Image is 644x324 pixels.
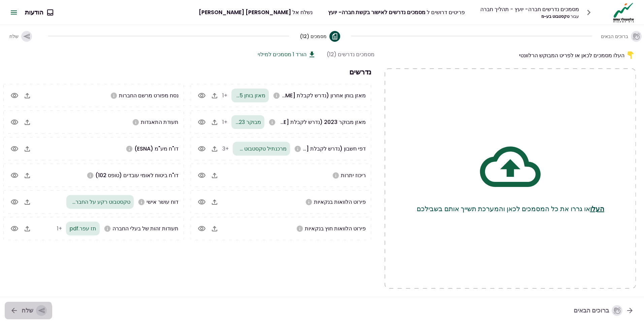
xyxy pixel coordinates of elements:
svg: אנא העלו דפי חשבון ל3 חודשים האחרונים לכל החשבונות בנק [294,145,301,153]
svg: אנא הורידו את הטופס מלמעלה. יש למלא ולהחזיר חתום על ידי הבעלים [138,198,145,206]
svg: במידה ונערכת הנהלת חשבונות כפולה בלבד [273,92,280,99]
div: טקסטבוט בע~מ [480,13,579,20]
div: ברוכים הבאים [574,305,622,316]
p: או גררו את כל המסמכים לכאן והמערכת תשייך אותם בשבילכם [417,204,604,214]
span: מסמכים נדרשים לאישור בקשת חברה- יועץ [328,8,425,16]
span: תז עפר.pdf [69,225,96,232]
span: דו"ח מע"מ (ESNA) [134,145,179,153]
span: דו"ח ביטוח לאומי עובדים (טופס 102) [95,171,179,179]
span: שלח [9,33,19,40]
span: נסח מפורט מרשם החברות [119,92,179,99]
div: פריטים דרושים ל [328,8,465,17]
span: +1 [222,92,227,99]
button: ברוכים הבאים [603,26,640,47]
span: עבור [571,13,579,19]
svg: אנא העלו דו"ח מע"מ (ESNA) משנת 2023 ועד היום [126,145,133,153]
svg: אנא העלו טופס 102 משנת 2023 ועד היום [87,172,94,179]
button: הורד 1 מסמכים למילוי [258,50,316,59]
span: מאזן מבוקר 2023 (נדרש לקבלת [PERSON_NAME] ירוק) [230,118,366,126]
svg: אנא העלו נסח חברה מפורט כולל שעבודים [110,92,118,99]
svg: אנא העלו פרוט הלוואות חוץ בנקאיות של החברה [296,225,303,232]
span: פירוט הלוואות חוץ בנקאיות [305,225,366,232]
div: מסמכים נדרשים חברה- יועץ - תהליך חברה [480,5,579,13]
div: העלו מסמכים לכאן או לפריט המבוקש הרלוונטי [385,50,636,60]
span: ריכוז יתרות [341,171,366,179]
svg: אנא העלו פרוט הלוואות מהבנקים [305,198,313,206]
span: +3 [222,145,229,153]
button: שלח [5,302,52,319]
span: דוח עושר אישי [147,198,179,206]
span: דפי חשבון (נדרש לקבלת [PERSON_NAME] ירוק) [250,145,366,153]
svg: אנא העלו צילום תעודת זהות של כל בעלי מניות החברה (לת.ז. ביומטרית יש להעלות 2 צדדים) [104,225,111,232]
span: מסמכים (12) [300,33,327,40]
span: מאזן בוחן אחרון (נדרש לקבלת [PERSON_NAME] ירוק) [237,92,366,99]
img: Logo [611,2,636,23]
button: העלו [590,204,604,214]
div: מסמכים נדרשים (12) [327,50,375,59]
span: פירוט הלוואות בנקאיות [314,198,366,206]
button: הודעות [20,4,58,21]
span: מרכנתיל טקסטבוט תנועות בחשבון.xlsx [200,145,287,153]
svg: אנא העלו ריכוז יתרות עדכני בבנקים, בחברות אשראי חוץ בנקאיות ובחברות כרטיסי אשראי [332,172,340,179]
span: +1 [222,118,227,126]
div: נשלח אל [199,8,313,17]
span: מבוקר 2023.pdf [222,118,261,126]
span: מאזן בוחן 2025.pdf [220,92,265,99]
span: ברוכים הבאים [601,33,628,40]
span: [PERSON_NAME] [PERSON_NAME] [199,8,291,16]
span: תעודת התאגדות [141,118,179,126]
span: +1 [57,225,62,232]
div: שלח [22,305,47,316]
svg: אנא העלו תעודת התאגדות של החברה [132,119,139,126]
span: טקסטבוט רקע על החברה.pdf [62,198,130,206]
svg: אנא העלו מאזן מבוקר לשנה 2023 [268,119,276,126]
span: תעודות זהות של בעלי החברה [112,225,179,232]
button: שלח [4,26,37,47]
button: ברוכים הבאים [568,302,639,319]
button: מסמכים (12) [300,26,340,47]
